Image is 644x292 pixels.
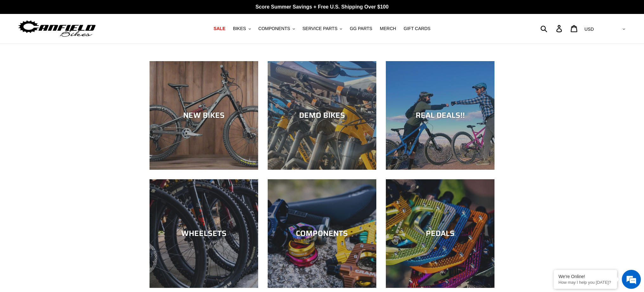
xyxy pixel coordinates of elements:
a: GG PARTS [347,24,375,33]
span: BIKES [233,26,246,31]
div: DEMO BIKES [268,111,376,120]
span: SALE [214,26,225,31]
span: GG PARTS [350,26,372,31]
div: NEW BIKES [150,111,258,120]
div: WHEELSETS [150,229,258,238]
a: GIFT CARDS [400,24,434,33]
a: DEMO BIKES [268,61,376,170]
div: PEDALS [386,229,494,238]
button: COMPONENTS [255,24,298,33]
a: MERCH [377,24,399,33]
button: SERVICE PARTS [299,24,345,33]
a: COMPONENTS [268,179,376,288]
button: BIKES [230,24,254,33]
img: Canfield Bikes [17,19,97,39]
div: We're Online! [558,274,612,279]
a: SALE [210,24,228,33]
span: MERCH [380,26,396,31]
a: WHEELSETS [150,179,258,288]
a: PEDALS [386,179,494,288]
span: SERVICE PARTS [303,26,337,31]
div: COMPONENTS [268,229,376,238]
input: Search [544,22,560,35]
a: NEW BIKES [150,61,258,170]
span: COMPONENTS [258,26,290,31]
div: REAL DEALS!! [386,111,494,120]
a: REAL DEALS!! [386,61,494,170]
span: GIFT CARDS [404,26,430,31]
p: How may I help you today? [558,280,612,285]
